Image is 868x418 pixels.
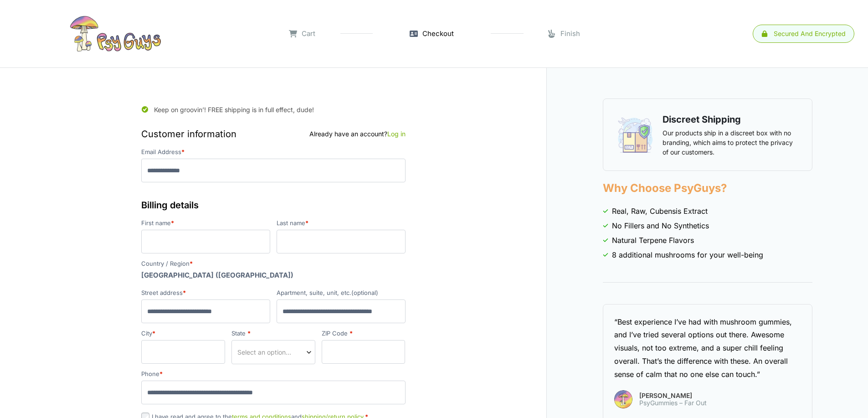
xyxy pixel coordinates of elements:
span: Checkout [422,29,454,39]
a: Log in [387,130,406,138]
span: PsyGummies – Far Out [639,399,707,407]
div: “Best experience I’ve had with mushroom gummies, and I’ve tried several options out there. Awesom... [614,315,801,381]
span: Real, Raw, Cubensis Extract [612,206,708,217]
span: [PERSON_NAME] [639,392,707,399]
label: Last name [277,220,406,226]
div: Already have an account? [309,129,406,139]
label: ZIP Code [322,330,406,336]
h3: Customer information [141,127,406,141]
strong: Why Choose PsyGuys? [603,181,727,195]
span: Natural Terpene Flavors [612,235,694,246]
a: Cart [289,29,315,39]
div: Secured and encrypted [774,31,846,37]
strong: Discreet Shipping [663,114,741,125]
strong: [GEOGRAPHIC_DATA] ([GEOGRAPHIC_DATA]) [141,271,293,279]
label: City [141,330,225,336]
label: Phone [141,371,406,377]
label: State [231,330,315,336]
span: 8 additional mushrooms for your well-being [612,249,763,260]
span: No Fillers and No Synthetics [612,220,709,231]
h3: Billing details [141,198,406,212]
span: State [231,340,315,364]
span: Select an option… [237,347,291,357]
label: Email Address [141,149,406,155]
label: Apartment, suite, unit, etc. [277,290,406,296]
a: Secured and encrypted [753,25,854,43]
label: Country / Region [141,261,406,267]
label: Street address [141,290,270,296]
label: First name [141,220,270,226]
div: Keep on groovin’! FREE shipping is in full effect, dude! [141,98,406,117]
span: (optional) [351,289,378,296]
span: Finish [560,29,580,39]
p: Our products ship in a discreet box with no branding, which aims to protect the privacy of our cu... [663,128,798,157]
